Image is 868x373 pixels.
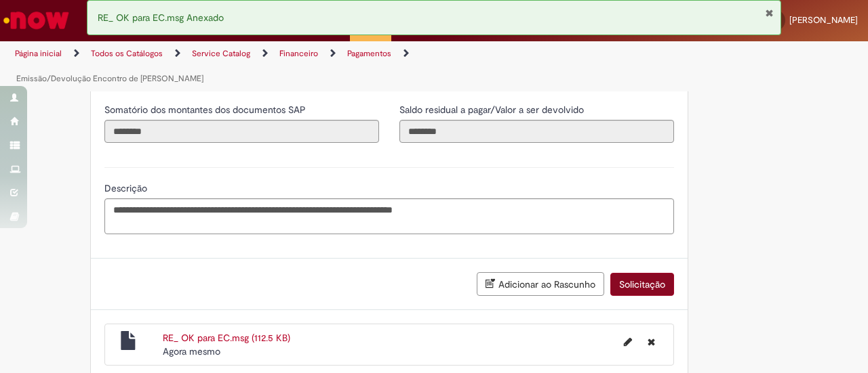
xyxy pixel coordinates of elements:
[16,73,203,84] a: Emissão/Devolução Encontro de [PERSON_NAME]
[163,332,290,344] a: RE_ OK para EC.msg (112.5 KB)
[279,48,318,59] a: Financeiro
[192,48,250,59] a: Service Catalog
[477,272,604,296] button: Adicionar ao Rascunho
[1,7,71,34] img: ServiceNow
[98,12,224,24] span: RE_ OK para EC.msg Anexado
[104,198,674,234] textarea: Descrição
[104,103,309,116] label: Somente leitura - Somatório dos montantes dos documentos SAP
[104,182,150,194] span: Descrição
[163,345,220,357] time: 28/08/2025 11:21:48
[10,41,568,91] ul: Trilhas de página
[347,48,391,59] a: Pagamentos
[399,120,674,143] input: Saldo residual a pagar/Valor a ser devolvido
[163,345,220,357] span: Agora mesmo
[616,331,640,353] button: Editar nome de arquivo RE_ OK para EC.msg
[639,331,663,353] button: Excluir RE_ OK para EC.msg
[610,273,674,296] button: Solicitação
[765,7,774,18] button: Fechar Notificação
[104,120,379,143] input: Somatório dos montantes dos documentos SAP
[104,104,309,116] span: Somente leitura - Somatório dos montantes dos documentos SAP
[15,48,62,59] a: Página inicial
[399,103,587,116] label: Somente leitura - Saldo residual a pagar/Valor a ser devolvido
[789,14,858,26] span: [PERSON_NAME]
[399,104,587,116] span: Somente leitura - Saldo residual a pagar/Valor a ser devolvido
[91,48,163,59] a: Todos os Catálogos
